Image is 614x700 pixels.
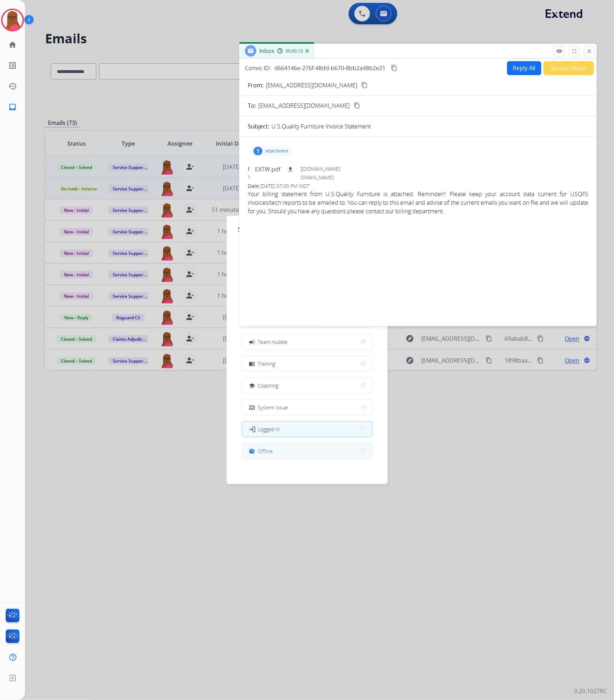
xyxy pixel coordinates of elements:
div: From: [248,165,588,172]
span: [EMAIL_ADDRESS][DOMAIN_NAME] [258,101,350,110]
mat-icon: content_copy [354,102,360,109]
p: To: [248,101,256,110]
span: [DATE] 07:00 PM MDT [260,183,309,189]
button: Reply All [507,61,541,75]
mat-icon: history [8,82,17,91]
mat-icon: fullscreen [571,48,578,54]
mat-icon: school [249,383,255,389]
span: Set your status [238,224,291,234]
span: 00:00:15 [286,48,303,54]
span: Offline [258,447,273,455]
button: Coaching [242,378,372,393]
button: Team Huddle [242,334,372,350]
button: Logged In [242,422,372,437]
button: Offline [242,443,372,459]
span: Inbox [259,47,274,55]
mat-icon: inbox [8,103,17,111]
p: EXTW.pdf [255,165,280,174]
p: Subject: [248,122,269,131]
button: Training [242,356,372,371]
mat-icon: close [586,48,593,54]
p: attachment [265,148,288,154]
span: Training [258,360,275,368]
span: Coaching [258,382,279,389]
mat-icon: content_copy [391,65,397,71]
mat-icon: login [248,426,255,433]
mat-icon: remove_red_eye [556,48,563,54]
img: avatar [3,10,23,30]
mat-icon: menu_book [249,361,255,367]
span: Logged In [258,426,280,433]
mat-icon: campaign [248,338,255,345]
p: U.S.Quality Furniture Invoice Statement [271,122,371,131]
mat-icon: home [8,40,17,49]
div: 1 [254,147,262,155]
mat-icon: phonelink_off [249,404,255,410]
span: System Issue [258,404,288,411]
mat-icon: content_copy [361,82,368,88]
button: Secure Notes [544,61,594,75]
mat-icon: list_alt [8,61,17,70]
div: Date: [248,183,588,190]
p: 0.20.1027RC [574,687,607,696]
p: Convo ID: [245,64,271,72]
span: d664146e-276f-48dd-b670-8bb2a48b2e21 [274,64,385,72]
p: [EMAIL_ADDRESS][DOMAIN_NAME] [266,81,357,89]
span: Team Huddle [258,338,288,346]
p: From: [248,81,264,89]
button: System Issue [242,400,372,415]
mat-icon: download [287,166,294,172]
mat-icon: work_off [249,448,255,454]
span: Your billing statement from U.S.Quality Furniture is attached. Reminder!! Please keep your accoun... [248,190,588,215]
div: To: [248,174,588,181]
span: [EMAIL_ADDRESS][DOMAIN_NAME] [261,165,340,172]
